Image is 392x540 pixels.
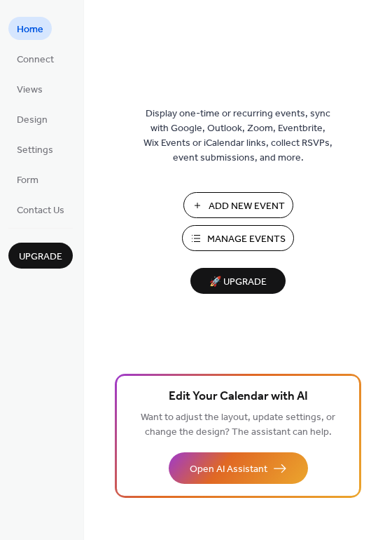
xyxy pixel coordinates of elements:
[8,168,47,191] a: Form
[8,47,62,70] a: Connect
[8,243,73,269] button: Upgrade
[17,143,53,158] span: Settings
[17,53,54,67] span: Connect
[17,173,38,188] span: Form
[17,83,43,97] span: Views
[17,22,43,37] span: Home
[190,268,286,294] button: 🚀 Upgrade
[19,250,62,264] span: Upgrade
[182,225,294,251] button: Manage Events
[17,113,48,128] span: Design
[8,107,56,130] a: Design
[199,273,277,292] span: 🚀 Upgrade
[8,137,62,161] a: Settings
[143,107,332,166] span: Display one-time or recurring events, sync with Google, Outlook, Zoom, Eventbrite, Wix Events or ...
[207,232,286,247] span: Manage Events
[190,462,267,477] span: Open AI Assistant
[8,77,51,100] a: Views
[8,17,52,40] a: Home
[183,192,293,218] button: Add New Event
[169,387,308,407] span: Edit Your Calendar with AI
[17,203,64,218] span: Contact Us
[209,199,285,214] span: Add New Event
[8,198,73,221] a: Contact Us
[141,408,335,442] span: Want to adjust the layout, update settings, or change the design? The assistant can help.
[169,452,308,484] button: Open AI Assistant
